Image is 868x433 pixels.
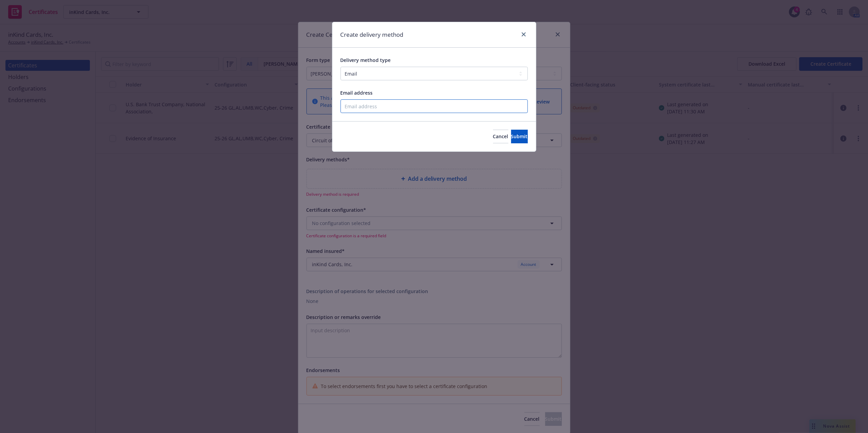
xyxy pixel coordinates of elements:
[493,130,508,143] button: Cancel
[341,30,404,39] h1: Create delivery method
[520,30,528,38] a: close
[511,130,528,143] button: Submit
[341,57,391,63] span: Delivery method type
[341,90,373,96] span: Email address
[493,133,508,140] span: Cancel
[511,133,528,140] span: Submit
[341,99,528,113] input: Email address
